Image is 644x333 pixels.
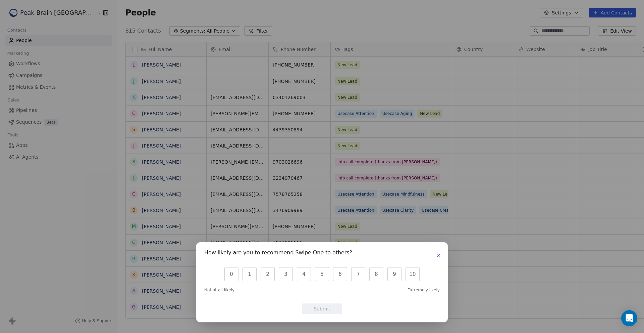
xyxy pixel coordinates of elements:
h1: How likely are you to recommend Swipe One to others? [204,250,352,257]
button: 8 [369,267,383,281]
span: Not at all likely [204,287,234,293]
button: 9 [387,267,401,281]
button: 2 [261,267,275,281]
button: 3 [279,267,293,281]
button: 4 [297,267,311,281]
span: Extremely likely [408,287,440,293]
button: 7 [351,267,365,281]
button: 10 [406,267,420,281]
button: Submit [302,303,342,314]
button: 0 [224,267,238,281]
button: 6 [333,267,347,281]
button: 1 [243,267,257,281]
button: 5 [315,267,329,281]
